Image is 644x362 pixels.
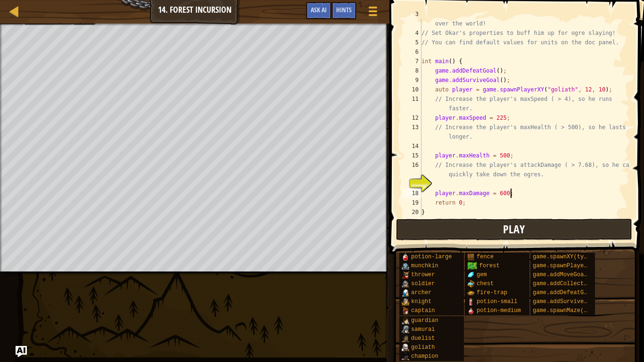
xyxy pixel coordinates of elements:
span: game.spawnMaze(tileType, seed) [533,307,635,314]
div: 15 [403,151,421,160]
span: game.addSurviveGoal(seconds) [533,298,628,305]
div: 14 [403,141,421,151]
div: 17 [403,179,421,189]
span: samurai [411,326,435,333]
img: portrait.png [467,289,475,296]
img: portrait.png [467,253,475,261]
button: Play [396,219,632,240]
span: Play [503,222,525,237]
span: duelist [411,335,435,342]
div: 13 [403,123,421,141]
span: munchkin [411,263,438,269]
img: portrait.png [402,253,409,261]
div: 20 [403,207,421,217]
img: portrait.png [467,307,475,314]
span: game.addCollectGoal(amount) [533,280,624,287]
span: soldier [411,280,435,287]
img: portrait.png [467,298,475,305]
img: portrait.png [402,317,409,324]
div: 3 [403,9,421,28]
div: 5 [403,38,421,47]
div: 4 [403,28,421,38]
span: game.addMoveGoalXY(x, y) [533,271,614,278]
div: 10 [403,85,421,94]
img: portrait.png [402,307,409,314]
div: 12 [403,113,421,123]
span: forest [479,263,499,269]
img: portrait.png [402,262,409,270]
img: trees_1.png [467,262,477,270]
div: 8 [403,66,421,75]
span: goliath [411,344,435,351]
span: game.spawnXY(type, x, y) [533,254,614,260]
div: 9 [403,75,421,85]
button: Ask AI [16,346,27,357]
img: portrait.png [402,289,409,296]
img: portrait.png [402,271,409,279]
span: game.spawnPlayerXY(type, x, y) [533,263,635,269]
button: Ask AI [306,2,331,19]
span: Ask AI [311,5,327,14]
span: gem [477,271,487,278]
img: portrait.png [402,326,409,333]
span: potion-large [411,254,452,260]
div: 16 [403,160,421,179]
div: 19 [403,198,421,207]
span: potion-medium [477,307,521,314]
img: portrait.png [467,280,475,288]
span: champion [411,353,438,360]
span: knight [411,298,431,305]
span: guardian [411,317,438,324]
span: chest [477,280,494,287]
img: portrait.png [467,271,475,279]
span: archer [411,289,431,296]
span: game.addDefeatGoal(amount) [533,289,621,296]
button: Show game menu [361,2,385,24]
span: fence [477,254,494,260]
span: fire-trap [477,289,507,296]
img: portrait.png [402,280,409,288]
span: Hints [336,5,352,14]
img: portrait.png [402,344,409,351]
span: potion-small [477,298,517,305]
div: 18 [403,189,421,198]
span: thrower [411,271,435,278]
img: portrait.png [402,298,409,305]
img: portrait.png [402,353,409,360]
img: portrait.png [402,335,409,342]
span: captain [411,307,435,314]
div: 11 [403,94,421,113]
div: 6 [403,47,421,57]
div: 21 [403,217,421,226]
div: 7 [403,57,421,66]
